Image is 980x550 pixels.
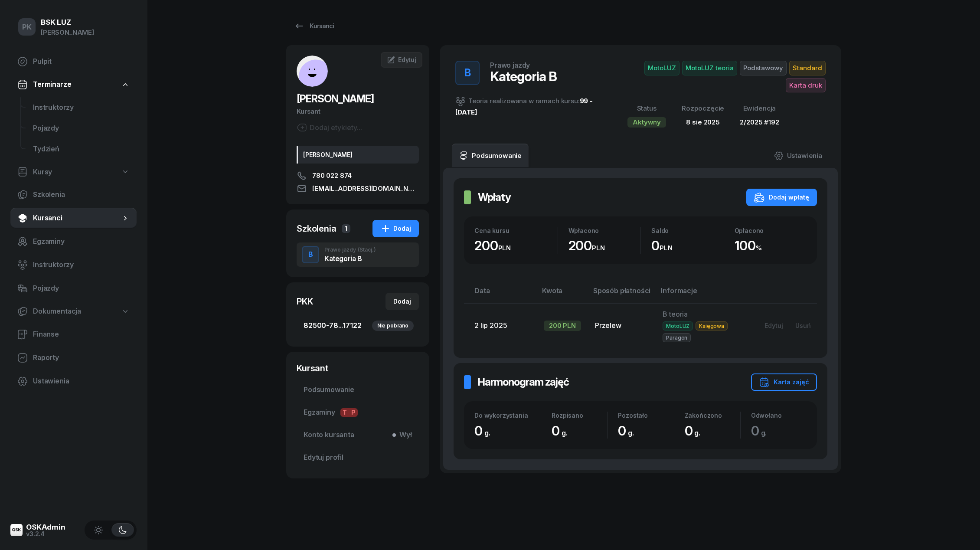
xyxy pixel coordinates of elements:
span: 0 [552,423,572,439]
span: Tydzień [33,144,130,155]
div: 200 PLN [544,321,581,331]
div: 0 [618,423,673,439]
div: Saldo [651,227,724,234]
a: 82500-78...17122Nie pobrano [297,315,419,336]
h2: Wpłaty [478,190,511,204]
div: v3.2.4 [26,531,65,537]
div: 2/2025 #192 [740,117,779,128]
a: Szkolenia [10,184,137,205]
a: Edytuj profil [297,447,419,468]
button: B [302,246,319,263]
div: Teoria realizowana w ramach kursu: [455,95,607,118]
span: Kursanci [33,213,121,224]
span: Instruktorzy [33,259,130,271]
button: Dodaj [372,220,419,237]
div: Aktywny [627,117,666,128]
button: Karta zajęć [751,373,817,391]
a: Raporty [10,347,137,368]
small: g. [761,429,767,437]
span: Wył [396,429,412,441]
a: Ustawienia [767,144,829,168]
div: Przelew [595,320,649,331]
div: Dodaj wpłatę [754,192,809,203]
a: Instruktorzy [26,97,137,118]
span: [PERSON_NAME] [297,92,374,105]
div: Rozpisano [552,412,607,419]
a: Tydzień [26,139,137,160]
span: Ustawienia [33,376,130,387]
a: Kursanci [286,17,342,35]
span: Dokumentacja [33,306,81,317]
div: Kategoria B [490,69,557,84]
a: Konto kursantaWył [297,425,419,445]
span: Pojazdy [33,123,130,134]
th: Informacje [656,285,751,304]
a: Kursanci [10,208,137,229]
div: B [461,64,474,82]
div: Kategoria B [324,255,376,262]
div: Odwołano [751,412,807,419]
a: Ustawienia [10,371,137,392]
span: Podstawowy [740,61,787,75]
div: 200 [568,238,641,254]
div: Do wykorzystania [474,412,541,419]
span: T [340,408,349,417]
a: Finanse [10,324,137,345]
div: [PERSON_NAME] [297,146,419,164]
button: MotoLUZMotoLUZ teoriaPodstawowyStandardKarta druk [617,61,826,92]
div: Pozostało [618,412,673,419]
div: Usuń [795,322,811,329]
button: Dodaj wpłatę [746,189,817,206]
small: PLN [498,244,511,252]
span: [EMAIL_ADDRESS][DOMAIN_NAME] [312,183,419,194]
button: Usuń [789,318,817,333]
div: Ewidencja [740,103,779,114]
button: Dodaj [385,293,419,310]
div: 0 [651,238,724,254]
span: P [349,408,358,417]
a: Podsumowanie [297,380,419,400]
span: Edytuj [398,56,416,63]
h2: Harmonogram zajęć [478,375,569,389]
div: Szkolenia [297,223,336,235]
small: g. [562,429,568,437]
span: 2 lip 2025 [474,321,507,330]
span: Szkolenia [33,189,130,200]
small: PLN [592,244,605,252]
a: Dokumentacja [10,301,137,321]
span: Pulpit [33,56,130,67]
a: Pojazdy [26,118,137,139]
div: Edytuj [764,322,783,329]
div: Prawo jazdy [324,247,376,252]
span: 8 sie 2025 [686,118,719,126]
a: Egzaminy [10,231,137,252]
span: Podsumowanie [304,384,412,396]
span: 82500-78...17122 [304,320,412,331]
span: MotoLUZ [663,321,693,331]
span: Terminarze [33,79,71,90]
div: Kursanci [294,21,334,31]
button: BPrawo jazdy(Stacj.)Kategoria B [297,242,419,267]
th: Kwota [537,285,588,304]
a: Terminarze [10,75,137,95]
a: Kursy [10,162,137,182]
span: Instruktorzy [33,102,130,113]
small: g. [628,429,634,437]
a: EgzaminyTP [297,402,419,423]
div: Opłacono [735,227,807,234]
div: PKK [297,295,313,308]
div: 200 [474,238,558,254]
span: Standard [789,61,826,75]
div: Wpłacono [568,227,641,234]
span: Pojazdy [33,283,130,294]
div: Karta zajęć [759,377,809,387]
small: g. [694,429,700,437]
span: MotoLUZ [644,61,679,75]
span: 0 [685,423,705,439]
span: B teoria [663,310,688,318]
div: B [305,247,317,262]
span: Księgowa [696,321,728,331]
th: Sposób płatności [588,285,656,304]
div: Nie pobrano [372,321,414,331]
button: Edytuj [758,318,789,333]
